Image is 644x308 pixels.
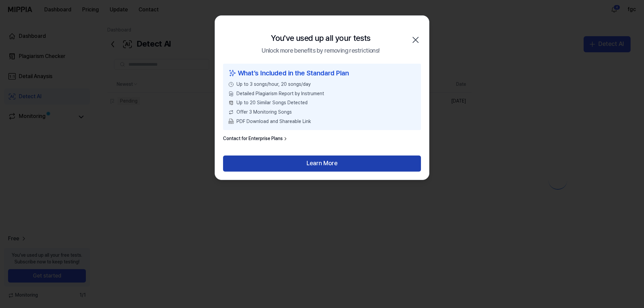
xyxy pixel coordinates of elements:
[236,109,292,116] span: Offer 3 Monitoring Songs
[236,90,324,97] span: Detailed Plagiarism Report by Instrument
[236,100,308,106] span: Up to 20 Similar Songs Detected
[228,119,234,124] img: PDF Download
[271,32,371,45] div: You've used up all your tests
[236,118,311,125] span: PDF Download and Shareable Link
[223,156,421,172] button: Learn More
[236,81,311,88] span: Up to 3 songs/hour, 20 songs/day
[223,135,288,142] a: Contact for Enterprise Plans
[228,68,236,78] img: sparkles icon
[262,46,379,56] div: Unlock more benefits by removing restrictions!
[228,68,416,78] div: What’s Included in the Standard Plan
